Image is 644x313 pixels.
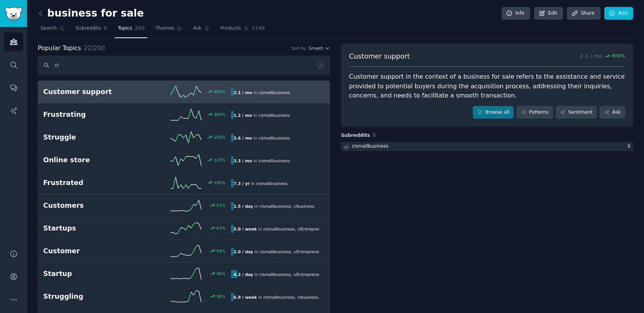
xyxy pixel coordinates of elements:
[214,180,226,185] div: 100 %
[38,285,330,308] a: Struggling38%6.9 / weekin r/smallbusiness,r/business,
[84,44,105,52] span: 22 / 200
[155,25,174,32] span: Themes
[534,7,563,20] a: Edit
[318,295,319,300] span: ,
[349,52,410,61] span: Customer support
[193,25,202,32] span: Ask
[295,295,296,300] span: ,
[294,249,324,254] span: r/ Entrepreneur
[43,246,137,256] h2: Customer
[231,156,293,165] div: in
[297,295,318,300] span: r/ business
[214,89,226,94] div: 600 %
[231,88,293,96] div: in
[43,155,137,165] h2: Online store
[604,7,633,20] a: Add
[38,263,330,285] a: Startup48%4.2 / dayin r/smallbusiness,r/Entrepreneur
[234,158,252,163] b: 3.3 / mo
[38,44,81,53] span: Popular Topics
[234,204,253,209] b: 1.5 / day
[214,157,226,163] div: 120 %
[231,247,319,256] div: in
[231,179,290,187] div: in
[352,143,388,150] div: r/ smallbusiness
[556,106,597,119] a: Sentiment
[38,7,144,20] h2: business for sale
[218,22,268,38] a: Products1148
[234,227,257,231] b: 5.0 / week
[43,133,137,142] h2: Struggle
[309,45,330,51] button: Growth
[502,7,530,20] a: Info
[258,113,290,118] span: r/ smallbusiness
[234,272,253,277] b: 4.2 / day
[234,136,252,140] b: 3.6 / mo
[600,106,625,119] a: Ask
[231,270,319,278] div: in
[263,227,295,231] span: r/ smallbusiness
[38,56,330,75] input: Search topics
[118,25,132,32] span: Topics
[38,217,330,240] a: Startups67%5.0 / weekin r/smallbusiness,r/Entrepreneur
[234,295,257,300] b: 6.9 / week
[43,178,137,188] h2: Frustrated
[260,249,291,254] span: r/ smallbusiness
[216,294,225,299] div: 38 %
[38,194,330,217] a: Customers67%1.5 / dayin r/smallbusiness,r/business
[292,45,306,51] div: Sort by
[349,72,625,101] div: Customer support in the context of a business for sale refers to the assistance and service provi...
[104,25,107,32] span: 8
[252,25,265,32] span: 1148
[341,132,370,139] span: Subreddits
[115,22,147,38] a: Topics200
[234,113,252,118] b: 1.2 / mo
[43,269,137,279] h2: Startup
[258,90,290,95] span: r/ smallbusiness
[216,248,225,254] div: 54 %
[153,22,185,38] a: Themes
[40,25,57,32] span: Search
[38,81,330,103] a: Customer support600%2.1 / moin r/smallbusiness
[294,272,324,277] span: r/ Entrepreneur
[260,204,291,209] span: r/ smallbusiness
[135,25,145,32] span: 200
[191,22,212,38] a: Ask
[231,134,293,142] div: in
[297,227,327,231] span: r/ Entrepreneur
[295,227,296,231] span: ,
[234,181,250,186] b: 7.3 / yr
[38,103,330,126] a: Frustrating300%1.2 / moin r/smallbusiness
[263,295,295,300] span: r/ smallbusiness
[43,87,137,97] h2: Customer support
[258,136,290,140] span: r/ smallbusiness
[627,143,633,150] div: 8
[567,7,600,20] a: Share
[258,158,290,163] span: r/ smallbusiness
[373,133,376,138] span: 8
[291,249,292,254] span: ,
[341,142,633,151] a: r/smallbusiness8
[38,22,67,38] a: Search
[43,224,137,233] h2: Startups
[38,126,330,149] a: Struggle200%3.6 / moin r/smallbusiness
[214,135,226,140] div: 200 %
[214,112,226,117] div: 300 %
[38,172,330,194] a: Frustrated100%7.3 / yrin r/smallbusiness
[76,25,101,32] span: Subreddits
[473,106,514,119] a: Browse all
[260,272,291,277] span: r/ smallbusiness
[234,90,252,95] b: 2.1 / mo
[234,249,253,254] b: 2.0 / day
[309,45,323,51] span: Growth
[231,225,319,233] div: in
[38,149,330,172] a: Online store120%3.3 / moin r/smallbusiness
[216,271,225,276] div: 48 %
[231,202,317,210] div: in
[221,25,241,32] span: Products
[231,111,293,119] div: in
[43,201,137,210] h2: Customers
[516,106,553,119] a: Patterns
[580,52,625,61] p: 2.1 / mo
[291,204,292,209] span: ,
[43,292,137,301] h2: Struggling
